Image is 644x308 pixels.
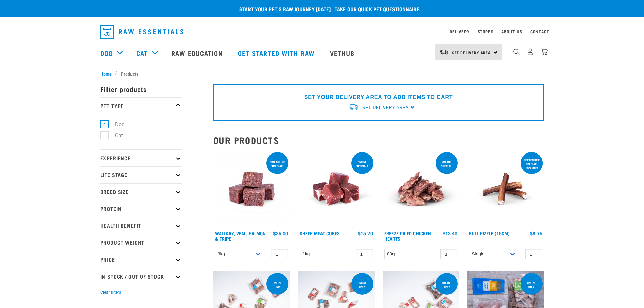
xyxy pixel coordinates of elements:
span: Home [100,70,112,77]
nav: breadcrumbs [100,70,544,77]
a: Wallaby, Veal, Salmon & Tripe [215,232,266,240]
div: $6.75 [530,231,542,236]
input: 1 [271,249,288,259]
div: Online Only [436,278,458,292]
div: September special! 10% off! [521,155,543,173]
div: online only [521,278,543,292]
a: Get started with Raw [231,40,323,67]
div: $15.20 [358,231,373,236]
span: Set Delivery Area [362,105,408,110]
p: Price [100,251,182,268]
img: van-moving.png [348,103,359,111]
div: Online Only [266,278,288,292]
p: Experience [100,149,182,166]
h2: Our Products [213,135,544,145]
img: Raw Essentials Logo [100,25,183,39]
input: 1 [440,249,457,259]
p: Protein [100,200,182,217]
div: Online Only [351,278,373,292]
a: Bull Pizzle (15cm) [469,232,510,234]
a: Sheep Meat Cubes [300,232,340,234]
img: home-icon@2x.png [541,48,548,55]
label: Dog [104,120,127,129]
div: $13.40 [443,231,457,236]
div: ONLINE SPECIAL! [351,157,373,171]
a: Contact [530,30,549,33]
a: Dog [100,48,113,58]
div: 3kg online special! [266,157,288,171]
a: Home [100,70,115,77]
img: Bull Pizzle [467,151,544,228]
p: Pet Type [100,97,182,114]
a: Raw Education [165,40,231,67]
a: Cat [136,48,148,58]
button: Clear filters [100,289,121,295]
img: Sheep Meat [298,151,375,228]
p: Product Weight [100,234,182,251]
span: Set Delivery Area [452,51,491,54]
img: user.png [527,48,534,55]
img: van-moving.png [439,49,449,55]
p: Filter products [100,80,182,97]
a: About Us [501,30,522,33]
a: Stores [478,30,494,33]
a: Delivery [450,30,469,33]
p: In Stock / Out Of Stock [100,268,182,285]
label: Cat [104,131,126,140]
p: Breed Size [100,183,182,200]
p: Life Stage [100,166,182,183]
p: SET YOUR DELIVERY AREA TO ADD ITEMS TO CART [304,93,453,101]
div: $35.00 [273,231,288,236]
a: Freeze Dried Chicken Hearts [384,232,431,240]
img: Wallaby Veal Salmon Tripe 1642 [213,151,290,228]
input: 1 [525,249,542,259]
img: home-icon-1@2x.png [513,49,520,55]
p: Health Benefit [100,217,182,234]
a: take our quick pet questionnaire. [335,7,421,10]
input: 1 [356,249,373,259]
div: ONLINE SPECIAL! [436,157,458,171]
a: Vethub [323,40,363,67]
nav: dropdown navigation [95,22,549,41]
img: FD Chicken Hearts [383,151,459,228]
